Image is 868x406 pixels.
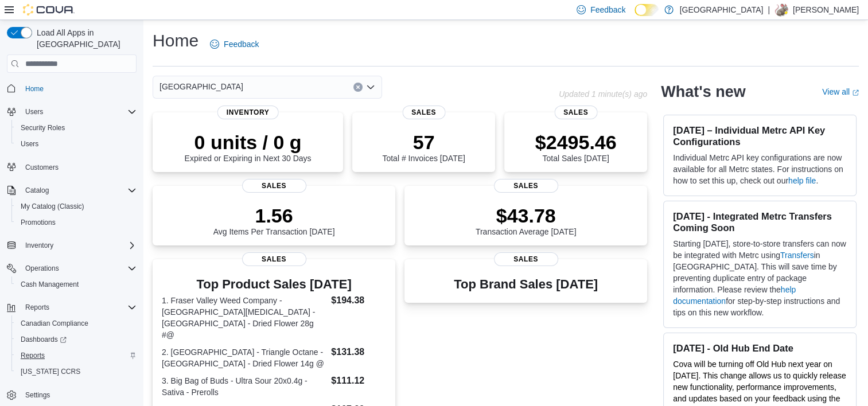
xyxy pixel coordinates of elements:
[242,179,306,193] span: Sales
[788,176,816,185] a: help file
[16,200,137,213] span: My Catalog (Classic)
[780,251,814,260] a: Transfers
[21,184,53,197] button: Catalog
[16,216,137,229] span: Promotions
[205,33,263,56] a: Feedback
[242,252,306,266] span: Sales
[673,124,847,147] h3: [DATE] – Individual Metrc API Key Configurations
[16,317,93,330] a: Canadian Compliance
[16,349,49,362] a: Reports
[21,351,45,360] span: Reports
[11,315,141,331] button: Canadian Compliance
[21,105,137,119] span: Users
[11,331,141,348] a: Dashboards
[32,27,137,50] span: Load All Apps in [GEOGRAPHIC_DATA]
[382,131,465,154] p: 57
[590,4,625,15] span: Feedback
[661,83,745,101] h2: What's new
[382,131,465,163] div: Total # Invoices [DATE]
[21,261,137,275] span: Operations
[16,121,137,135] span: Security Roles
[25,303,49,312] span: Reports
[554,106,597,119] span: Sales
[11,136,141,152] button: Users
[185,131,312,154] p: 0 units / 0 g
[11,198,141,214] button: My Catalog (Classic)
[768,3,770,17] p: |
[21,300,54,314] button: Reports
[454,278,598,291] h3: Top Brand Sales [DATE]
[21,105,48,119] button: Users
[162,278,386,291] h3: Top Product Sales [DATE]
[21,160,137,174] span: Customers
[353,83,363,92] button: Clear input
[162,346,326,369] dt: 2. [GEOGRAPHIC_DATA] - Triangle Octane - [GEOGRAPHIC_DATA] - Dried Flower 14g @
[21,388,137,402] span: Settings
[11,348,141,364] button: Reports
[23,4,75,15] img: Cova
[774,3,788,17] div: Hellen Gladue
[21,218,56,227] span: Promotions
[21,280,79,289] span: Cash Management
[822,87,859,96] a: View allExternal link
[11,214,141,231] button: Promotions
[21,300,137,314] span: Reports
[494,252,558,266] span: Sales
[11,364,141,380] button: [US_STATE] CCRS
[16,121,69,135] a: Security Roles
[673,238,847,318] p: Starting [DATE], store-to-store transfers can now be integrated with Metrc using in [GEOGRAPHIC_D...
[16,137,137,151] span: Users
[635,16,635,17] span: Dark Mode
[21,139,38,149] span: Users
[159,80,243,93] span: [GEOGRAPHIC_DATA]
[25,107,43,116] span: Users
[16,278,83,291] a: Cash Management
[25,186,49,195] span: Catalog
[11,276,141,292] button: Cash Management
[2,80,141,96] button: Home
[331,294,386,307] dd: $194.38
[16,317,137,330] span: Canadian Compliance
[21,239,58,252] button: Inventory
[402,106,445,119] span: Sales
[16,365,137,378] span: Washington CCRS
[25,241,53,250] span: Inventory
[2,159,141,175] button: Customers
[16,365,85,378] a: [US_STATE] CCRS
[21,82,48,96] a: Home
[2,299,141,315] button: Reports
[213,204,335,236] div: Avg Items Per Transaction [DATE]
[793,3,859,17] p: [PERSON_NAME]
[25,84,44,93] span: Home
[21,335,67,344] span: Dashboards
[635,4,659,16] input: Dark Mode
[559,89,647,99] p: Updated 1 minute(s) ago
[2,237,141,253] button: Inventory
[476,204,577,236] div: Transaction Average [DATE]
[331,345,386,359] dd: $131.38
[21,184,137,197] span: Catalog
[2,104,141,120] button: Users
[2,260,141,276] button: Operations
[185,131,312,163] div: Expired or Expiring in Next 30 Days
[21,81,137,95] span: Home
[213,204,335,227] p: 1.56
[162,375,326,398] dt: 3. Big Bag of Buds - Ultra Sour 20x0.4g - Sativa - Prerolls
[25,391,50,400] span: Settings
[21,261,64,275] button: Operations
[16,137,43,151] a: Users
[21,367,80,376] span: [US_STATE] CCRS
[331,374,386,388] dd: $111.12
[21,319,88,328] span: Canadian Compliance
[16,216,60,229] a: Promotions
[21,239,137,252] span: Inventory
[16,333,137,346] span: Dashboards
[16,333,71,346] a: Dashboards
[21,202,84,211] span: My Catalog (Classic)
[673,152,847,186] p: Individual Metrc API key configurations are now available for all Metrc states. For instructions ...
[16,349,137,362] span: Reports
[16,200,89,213] a: My Catalog (Classic)
[21,388,55,402] a: Settings
[162,295,326,341] dt: 1. Fraser Valley Weed Company - [GEOGRAPHIC_DATA][MEDICAL_DATA] - [GEOGRAPHIC_DATA] - Dried Flowe...
[224,38,259,50] span: Feedback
